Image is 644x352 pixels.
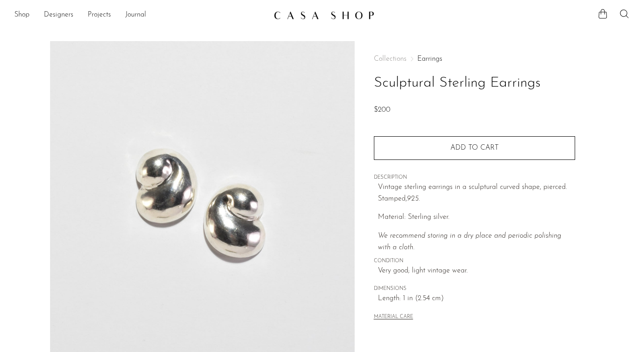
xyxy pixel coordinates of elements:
[378,182,575,205] p: Vintage sterling earrings in a sculptural curved shape, pierced. Stamped,
[374,55,407,63] span: Collections
[14,9,30,21] a: Shop
[378,212,575,223] p: Material: Sterling silver.
[374,136,575,159] button: Add to cart
[374,72,575,95] h1: Sculptural Sterling Earrings
[378,265,575,277] span: Very good; light vintage wear.
[374,285,575,293] span: DIMENSIONS
[44,9,73,21] a: Designers
[88,9,111,21] a: Projects
[374,55,575,63] nav: Breadcrumbs
[378,293,575,305] span: Length: 1 in (2.54 cm)
[450,144,499,151] span: Add to cart
[14,8,267,23] nav: Desktop navigation
[407,195,420,202] em: 925.
[125,9,146,21] a: Journal
[374,314,413,321] button: MATERIAL CARE
[374,174,575,182] span: DESCRIPTION
[374,257,575,265] span: CONDITION
[378,232,561,251] em: We recommend storing in a dry place and periodic polishing with a cloth.
[14,8,267,23] ul: NEW HEADER MENU
[417,55,442,63] a: Earrings
[374,106,390,113] span: $200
